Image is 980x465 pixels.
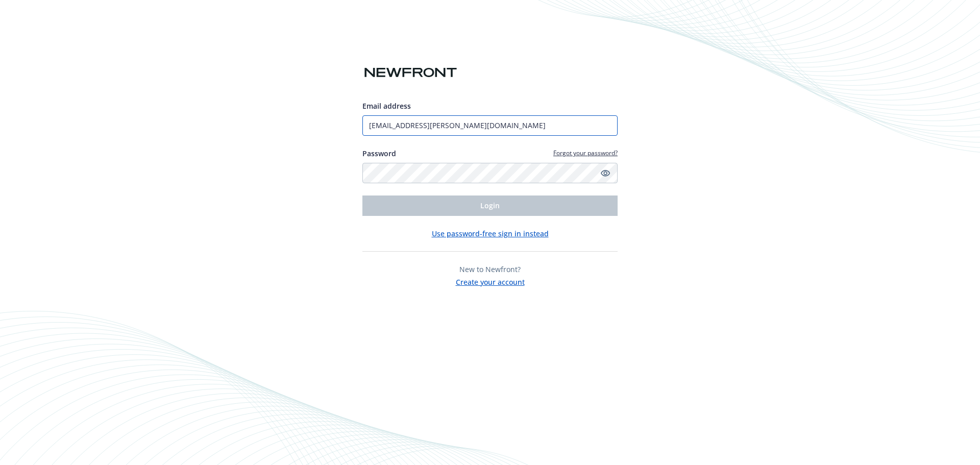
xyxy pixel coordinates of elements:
button: Create your account [456,275,525,287]
img: Newfront logo [362,64,459,82]
span: New to Newfront? [459,264,521,274]
input: Enter your email [362,115,618,136]
input: Enter your password [362,163,618,183]
a: Show password [599,167,611,179]
label: Password [362,148,396,159]
span: Email address [362,101,411,111]
button: Use password-free sign in instead [432,228,549,239]
span: Login [480,201,500,210]
a: Forgot your password? [553,149,618,157]
button: Login [362,195,618,216]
